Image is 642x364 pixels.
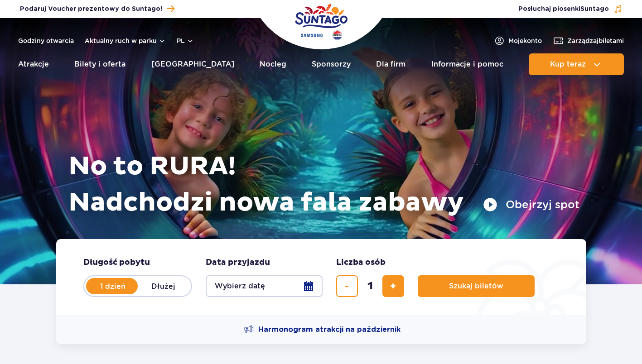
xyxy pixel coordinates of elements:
h1: No to RURA! Nadchodzi nowa fala zabawy [68,148,579,221]
a: Bilety i oferta [74,53,126,75]
span: Data przyjazdu [206,257,270,268]
button: Kup teraz [529,53,624,75]
button: Szukaj biletów [418,275,535,297]
span: Kup teraz [550,60,586,68]
span: Długość pobytu [83,257,150,268]
a: Nocleg [260,53,286,75]
a: Mojekonto [494,35,542,46]
span: Liczba osób [336,257,386,268]
span: Podaruj Voucher prezentowy do Suntago! [20,5,162,14]
button: Wybierz datę [206,275,323,297]
a: Dla firm [376,53,405,75]
a: Godziny otwarcia [18,36,74,45]
button: Posłuchaj piosenkiSuntago [518,5,623,14]
label: Dłużej [138,277,189,296]
span: Posłuchaj piosenki [518,5,609,14]
input: liczba biletów [359,275,381,297]
label: 1 dzień [87,277,139,296]
button: pl [177,36,194,45]
a: Podaruj Voucher prezentowy do Suntago! [20,3,174,15]
button: usuń bilet [336,275,358,297]
span: Moje konto [508,36,542,45]
span: Harmonogram atrakcji na październik [258,325,401,335]
button: Obejrzyj spot [483,197,579,212]
button: dodaj bilet [382,275,404,297]
a: Zarządzajbiletami [553,35,624,46]
span: Suntago [580,6,609,12]
a: [GEOGRAPHIC_DATA] [151,53,234,75]
a: Informacje i pomoc [431,53,503,75]
a: Atrakcje [18,53,49,75]
form: Planowanie wizyty w Park of Poland [56,239,586,315]
span: Zarządzaj biletami [567,36,624,45]
a: Harmonogram atrakcji na październik [244,324,401,335]
span: Szukaj biletów [449,282,503,290]
a: Sponsorzy [312,53,351,75]
button: Aktualny ruch w parku [85,37,166,44]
